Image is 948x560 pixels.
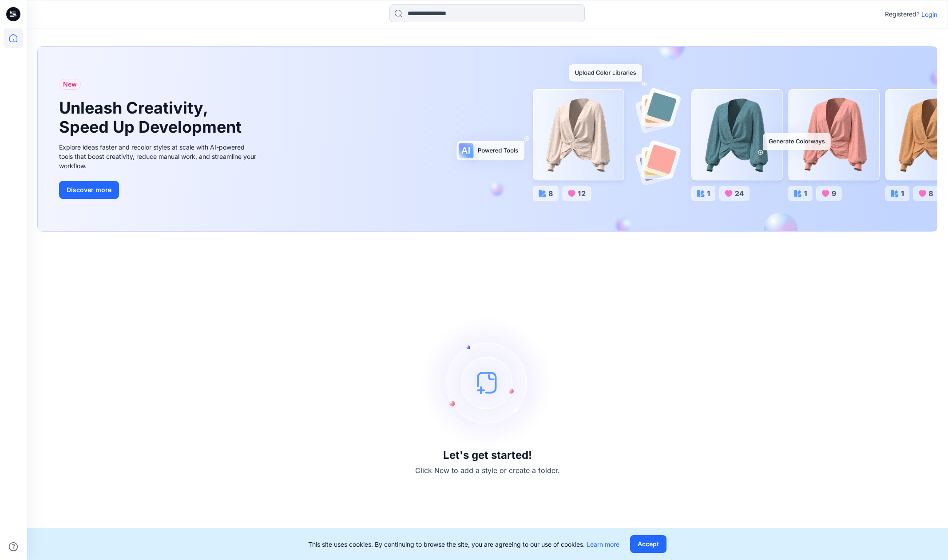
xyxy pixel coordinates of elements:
p: Login [921,10,937,19]
button: Accept [630,535,666,553]
img: empty-state-image.svg [421,316,554,449]
h1: Unleash Creativity, Speed Up Development [59,99,246,137]
div: Explore ideas faster and recolor styles at scale with AI-powered tools that boost creativity, red... [59,142,259,170]
p: This site uses cookies. By continuing to browse the site, you are agreeing to our use of cookies. [308,540,619,549]
a: Learn more [587,540,619,548]
span: New [63,79,77,90]
p: Click New to add a style or create a folder. [415,465,560,476]
a: Discover more [59,181,259,199]
h3: Let's get started! [443,449,532,461]
button: Discover more [59,181,119,199]
p: Registered? [885,9,920,20]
